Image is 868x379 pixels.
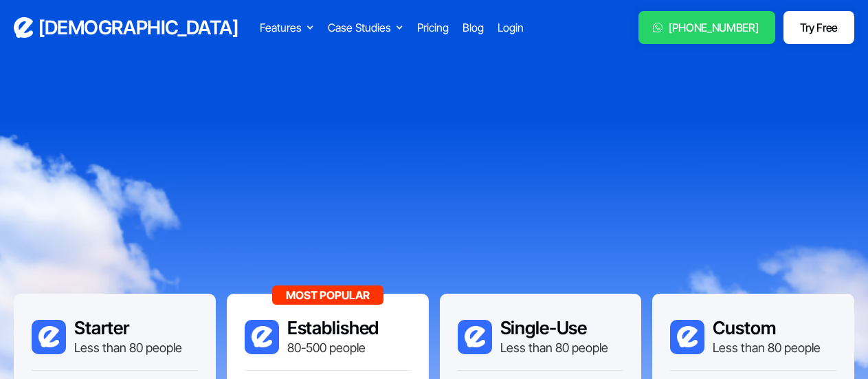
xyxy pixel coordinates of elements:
[713,317,821,339] h3: Custom
[500,317,608,339] h3: Single-Use
[463,19,484,36] a: Blog
[272,285,383,305] div: Most Popular
[287,339,379,356] div: 80-500 people
[328,19,391,36] div: Case Studies
[417,19,449,36] a: Pricing
[783,11,854,44] a: Try Free
[74,317,182,339] h3: Starter
[713,339,821,356] div: Less than 80 people
[260,19,302,36] div: Features
[14,16,238,40] a: [DEMOGRAPHIC_DATA]
[74,339,182,356] div: Less than 80 people
[498,19,524,36] a: Login
[638,11,775,44] a: [PHONE_NUMBER]
[500,339,608,356] div: Less than 80 people
[38,16,238,40] h3: [DEMOGRAPHIC_DATA]
[669,19,759,36] div: [PHONE_NUMBER]
[287,317,379,339] h3: Established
